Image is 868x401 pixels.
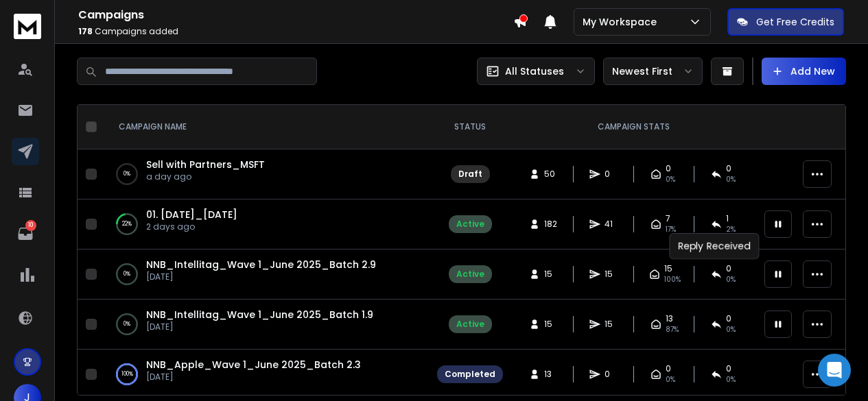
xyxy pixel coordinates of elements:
span: 15 [544,319,558,330]
p: Get Free Credits [756,15,834,29]
p: 0 % [124,267,130,281]
span: 0 [726,163,731,174]
span: 15 [664,263,672,274]
button: Newest First [603,58,703,85]
span: 15 [544,269,558,280]
p: [DATE] [146,321,373,332]
p: a day ago [146,171,265,182]
p: My Workspace [583,15,662,29]
a: NNB_Intellitag_Wave 1_June 2025_Batch 2.9 [146,258,376,271]
p: Campaigns added [78,26,513,37]
span: 0 [726,363,731,374]
p: 0 % [124,317,130,331]
p: 10 [25,220,36,231]
a: 10 [12,220,39,247]
span: 1 [726,213,729,224]
a: NNB_Intellitag_Wave 1_June 2025_Batch 1.9 [146,308,373,321]
td: 22%01. [DATE]_[DATE]2 days ago [102,199,429,250]
span: 0% [666,374,675,385]
button: Get Free Credits [727,8,844,36]
div: Open Intercom Messenger [818,354,851,387]
span: 100 % [664,274,681,285]
span: 0% [726,374,736,385]
td: 0%NNB_Intellitag_Wave 1_June 2025_Batch 2.9[DATE] [102,250,429,300]
div: Completed [445,369,495,380]
span: 0 [605,169,618,180]
span: 15 [605,319,618,330]
div: Active [456,219,484,230]
span: 178 [78,25,93,37]
span: 2 % [726,224,736,235]
span: 0 [666,363,671,374]
th: STATUS [429,105,511,149]
span: 0 % [726,324,736,335]
span: 0% [726,174,736,185]
p: 2 days ago [146,221,237,232]
th: CAMPAIGN NAME [102,105,429,149]
div: Reply Received [669,233,759,259]
span: 0 [666,163,671,174]
span: 0 [605,369,618,380]
p: 22 % [122,217,132,231]
span: 7 [666,213,670,224]
td: 0%Sell with Partners_MSFTa day ago [102,149,429,199]
a: Sell with Partners_MSFT [146,158,265,171]
span: 182 [544,219,558,230]
h1: Campaigns [78,7,513,23]
div: Active [456,269,484,280]
span: 13 [544,369,558,380]
span: 50 [544,169,558,180]
p: [DATE] [146,271,376,282]
span: 15 [605,269,618,280]
div: Draft [458,169,482,180]
p: 100 % [121,367,133,381]
td: 100%NNB_Apple_Wave 1_June 2025_Batch 2.3[DATE] [102,350,429,400]
span: 0 % [726,274,736,285]
p: 0 % [124,167,130,181]
button: Add New [762,58,846,85]
p: All Statuses [505,64,564,78]
span: 0 [726,263,731,274]
span: 17 % [666,224,676,235]
p: [DATE] [146,372,361,382]
a: 01. [DATE]_[DATE] [146,208,237,221]
div: Active [456,319,484,330]
span: 87 % [666,324,679,335]
span: 0 [726,313,731,324]
span: 13 [666,313,673,324]
span: 0% [666,174,675,185]
a: NNB_Apple_Wave 1_June 2025_Batch 2.3 [146,358,361,372]
th: CAMPAIGN STATS [511,105,756,149]
span: 41 [605,219,618,230]
img: logo [14,14,41,39]
td: 0%NNB_Intellitag_Wave 1_June 2025_Batch 1.9[DATE] [102,300,429,350]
